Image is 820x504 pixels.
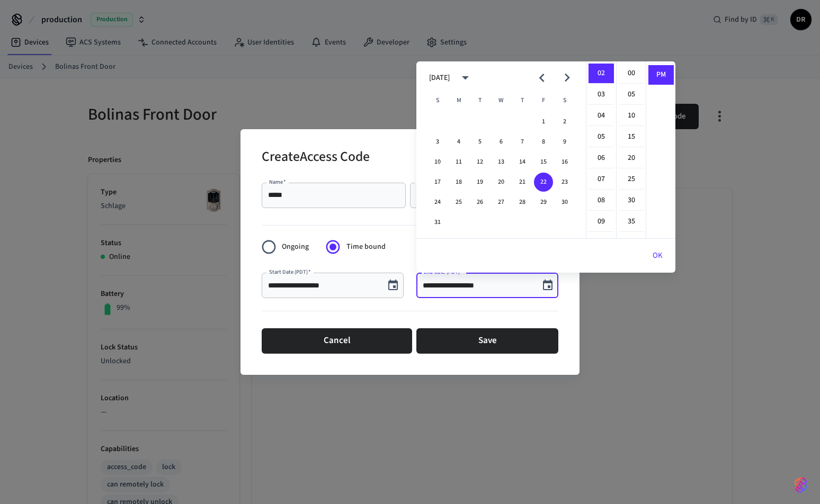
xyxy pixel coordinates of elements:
[513,152,532,172] button: 14
[555,90,574,111] span: Saturday
[534,132,553,151] button: 8
[619,169,644,190] li: 25 minutes
[619,191,644,211] li: 30 minutes
[589,127,614,147] li: 5 hours
[555,112,574,131] button: 2
[428,132,447,151] button: 3
[619,212,644,232] li: 35 minutes
[513,90,532,111] span: Thursday
[492,193,511,212] button: 27
[262,328,412,354] button: Cancel
[416,328,558,354] button: Save
[619,148,644,168] li: 20 minutes
[589,64,614,84] li: 2 hours
[282,241,309,253] span: Ongoing
[428,193,447,212] button: 24
[428,173,447,192] button: 17
[589,106,614,126] li: 4 hours
[470,90,489,111] span: Tuesday
[589,191,614,211] li: 8 hours
[619,233,644,253] li: 40 minutes
[513,173,532,192] button: 21
[269,268,310,276] label: Start Date (PDT)
[492,152,511,172] button: 13
[555,65,580,90] button: Next month
[449,193,468,212] button: 25
[586,61,616,238] ul: Select hours
[470,173,489,192] button: 19
[269,178,286,186] label: Name
[640,243,675,268] button: OK
[470,132,489,151] button: 5
[346,241,386,253] span: Time bound
[555,132,574,151] button: 9
[589,148,614,168] li: 6 hours
[555,193,574,212] button: 30
[428,152,447,172] button: 10
[537,275,558,296] button: Choose date, selected date is Aug 22, 2025
[429,73,450,84] div: [DATE]
[534,193,553,212] button: 29
[449,90,468,111] span: Monday
[619,64,644,84] li: 0 minutes
[555,152,574,172] button: 16
[534,173,553,192] button: 22
[795,476,807,493] img: SeamLogoGradient.69752ec5.svg
[382,275,404,296] button: Choose date, selected date is Aug 22, 2025
[619,127,644,147] li: 15 minutes
[449,173,468,192] button: 18
[470,193,489,212] button: 26
[449,132,468,151] button: 4
[589,233,614,253] li: 10 hours
[534,152,553,172] button: 15
[513,132,532,151] button: 7
[453,65,478,90] button: calendar view is open, switch to year view
[589,85,614,105] li: 3 hours
[534,90,553,111] span: Friday
[555,173,574,192] button: 23
[492,173,511,192] button: 20
[534,112,553,131] button: 1
[428,213,447,232] button: 31
[619,85,644,105] li: 5 minutes
[513,193,532,212] button: 28
[619,106,644,126] li: 10 minutes
[428,90,447,111] span: Sunday
[616,61,646,238] ul: Select minutes
[449,152,468,172] button: 11
[470,152,489,172] button: 12
[492,90,511,111] span: Wednesday
[646,61,675,238] ul: Select meridiem
[262,142,370,174] h2: Create Access Code
[492,132,511,151] button: 6
[529,65,554,90] button: Previous month
[589,212,614,232] li: 9 hours
[589,169,614,190] li: 7 hours
[648,65,674,85] li: PM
